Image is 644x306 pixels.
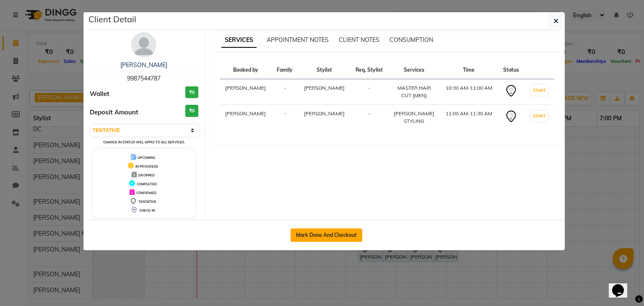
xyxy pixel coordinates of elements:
span: UPCOMING [138,156,156,160]
h5: Client Detail [88,13,136,26]
iframe: chat widget [609,272,636,298]
span: CONSUMPTION [390,36,433,44]
button: START [531,85,548,96]
span: [PERSON_NAME] [304,85,345,91]
img: avatar [131,32,156,57]
th: Family [272,61,299,79]
span: 9987544787 [127,75,161,82]
td: [PERSON_NAME] [220,105,272,130]
td: 11:00 AM-11:30 AM [440,105,498,130]
td: - [350,105,388,130]
td: - [272,79,299,105]
span: [PERSON_NAME] [304,110,345,117]
span: SERVICES [221,33,257,48]
a: [PERSON_NAME] [120,61,167,69]
th: Req. Stylist [350,61,388,79]
span: CONFIRMED [136,191,156,195]
th: Status [498,61,525,79]
span: TENTATIVE [138,200,156,204]
span: Wallet [90,89,109,99]
span: APPOINTMENT NOTES [267,36,329,44]
td: [PERSON_NAME] [220,79,272,105]
span: Deposit Amount [90,108,138,117]
button: Mark Done And Checkout [291,228,362,242]
span: IN PROGRESS [135,164,158,169]
div: MASTER HAIR CUT {MEN} [393,84,435,99]
th: Services [388,61,440,79]
span: CHECK-IN [139,208,155,213]
th: Stylist [298,61,350,79]
th: Booked by [220,61,272,79]
td: 10:30 AM-11:00 AM [440,79,498,105]
th: Time [440,61,498,79]
h3: ₹0 [185,105,198,117]
td: - [350,79,388,105]
small: Change in status will apply to all services. [103,140,185,144]
div: [PERSON_NAME] STYLING [393,110,435,125]
span: CLIENT NOTES [339,36,379,44]
span: COMPLETED [137,182,157,186]
h3: ₹0 [185,86,198,99]
button: START [531,111,548,121]
td: - [272,105,299,130]
span: DROPPED [138,173,155,177]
